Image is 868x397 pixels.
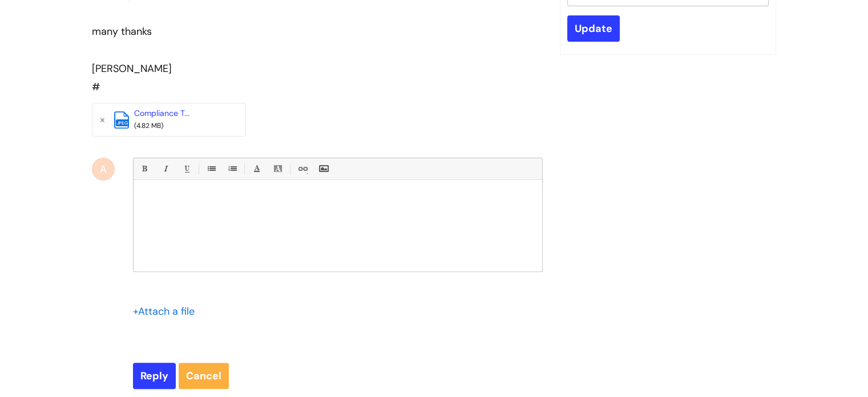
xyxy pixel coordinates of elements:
a: Back Color [271,162,285,176]
a: Underline(Ctrl-U) [179,162,193,176]
div: Attach a file [133,302,201,320]
a: Link [295,162,309,176]
a: Font Color [249,162,264,176]
a: Compliance T... [134,108,189,118]
a: Bold (Ctrl-B) [137,162,151,176]
span: jpeg [116,119,130,126]
a: Italic (Ctrl-I) [158,162,172,176]
a: • Unordered List (Ctrl-Shift-7) [204,162,218,176]
a: Insert Image... [316,162,330,176]
div: A [92,158,115,181]
a: Cancel [179,363,229,389]
div: many thanks [92,22,543,41]
div: (4.82 MB) [134,120,225,133]
input: Reply [133,363,176,389]
div: [PERSON_NAME] [92,59,543,78]
input: Update [567,15,620,42]
a: 1. Ordered List (Ctrl-Shift-8) [225,162,239,176]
